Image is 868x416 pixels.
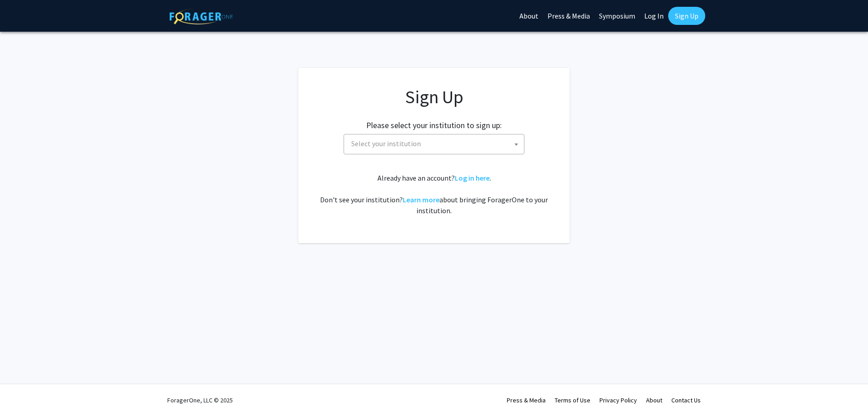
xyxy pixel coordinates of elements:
[344,134,524,154] span: Select your institution
[599,396,637,404] a: Privacy Policy
[167,384,233,416] div: ForagerOne, LLC © 2025
[668,7,705,25] a: Sign Up
[366,120,502,130] h2: Please select your institution to sign up:
[348,134,524,153] span: Select your institution
[170,9,233,24] img: ForagerOne Logo
[351,139,421,148] span: Select your institution
[555,396,590,404] a: Terms of Use
[671,396,701,404] a: Contact Us
[316,172,552,216] div: Already have an account? . Don't see your institution? about bringing ForagerOne to your institut...
[455,173,490,182] a: Log in here
[403,195,439,204] a: Learn more about bringing ForagerOne to your institution
[646,396,662,404] a: About
[507,396,546,404] a: Press & Media
[316,86,552,108] h1: Sign Up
